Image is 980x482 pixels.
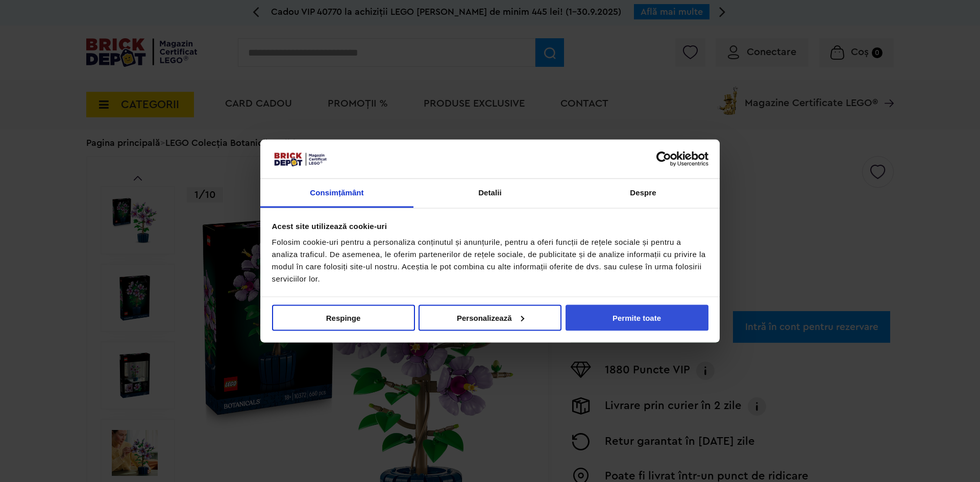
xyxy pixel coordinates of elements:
[272,236,708,285] div: Folosim cookie-uri pentru a personaliza conținutul și anunțurile, pentru a oferi funcții de rețel...
[419,305,561,331] button: Personalizează
[567,179,720,208] a: Despre
[413,179,567,208] a: Detalii
[260,179,413,208] a: Consimțământ
[272,151,328,167] img: siglă
[272,305,415,331] button: Respinge
[619,151,708,166] a: Usercentrics Cookiebot - opens in a new window
[272,220,708,232] div: Acest site utilizează cookie-uri
[566,305,708,331] button: Permite toate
